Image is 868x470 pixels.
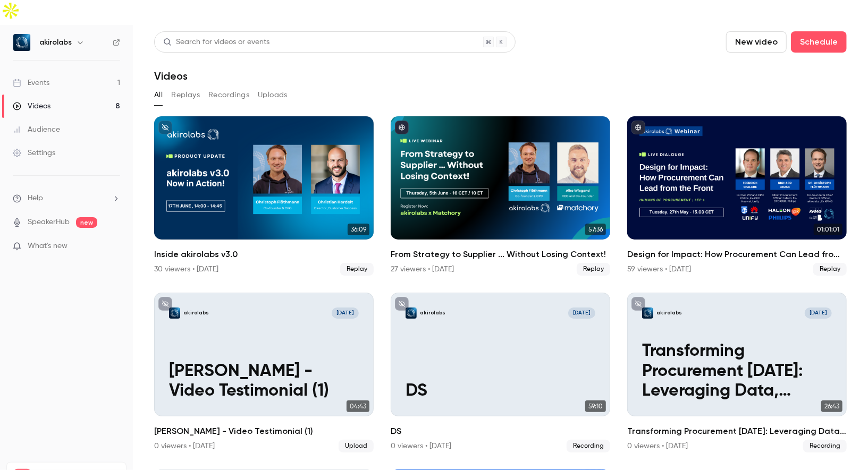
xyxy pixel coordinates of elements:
[627,425,847,438] h2: Transforming Procurement [DATE]: Leveraging Data, Market Intelligence & AI for Strategic Category...
[13,148,55,158] div: Settings
[258,87,288,104] button: Uploads
[154,293,374,452] a: Elouise Epstein - Video Testimonial (1)akirolabs[DATE][PERSON_NAME] - Video Testimonial (1)04:43[...
[791,31,847,53] button: Schedule
[627,293,847,452] a: Transforming Procurement Today: Leveraging Data, Market Intelligence & AI for Strategic Category ...
[813,263,847,276] span: Replay
[28,241,68,252] span: What's new
[821,400,842,412] span: 26:43
[567,440,610,452] span: Recording
[631,297,645,311] button: unpublished
[391,116,610,276] li: From Strategy to Supplier ... Without Losing Context!
[154,248,374,261] h2: Inside akirolabs v3.0
[28,193,43,204] span: Help
[805,307,832,319] span: [DATE]
[627,264,691,275] div: 59 viewers • [DATE]
[814,224,842,235] span: 01:01:01
[154,425,374,438] h2: [PERSON_NAME] - Video Testimonial (1)
[13,101,50,112] div: Videos
[395,121,409,134] button: published
[627,441,688,451] div: 0 viewers • [DATE]
[391,425,610,438] h2: DS
[803,440,847,452] span: Recording
[208,87,249,104] button: Recordings
[577,263,610,276] span: Replay
[332,307,359,319] span: [DATE]
[391,293,610,452] a: DSakirolabs[DATE]DS59:10DS0 viewers • [DATE]Recording
[656,309,682,317] p: akirolabs
[391,248,610,261] h2: From Strategy to Supplier ... Without Losing Context!
[340,263,374,276] span: Replay
[642,307,653,319] img: Transforming Procurement Today: Leveraging Data, Market Intelligence & AI for Strategic Category ...
[154,87,163,104] button: All
[158,297,172,311] button: unpublished
[420,309,445,317] p: akirolabs
[391,264,454,275] div: 27 viewers • [DATE]
[154,441,215,451] div: 0 viewers • [DATE]
[76,217,97,228] span: new
[406,307,417,319] img: DS
[13,193,120,204] li: help-dropdown-opener
[347,400,369,412] span: 04:43
[39,37,72,48] h6: akirolabs
[13,124,60,135] div: Audience
[154,70,188,82] h1: Videos
[183,309,209,317] p: akirolabs
[391,116,610,276] a: 57:36From Strategy to Supplier ... Without Losing Context!27 viewers • [DATE]Replay
[169,307,180,319] img: Elouise Epstein - Video Testimonial (1)
[406,381,595,401] p: DS
[13,34,30,51] img: akirolabs
[642,341,832,401] p: Transforming Procurement [DATE]: Leveraging Data, Market Intelligence & AI for Strategic Category...
[154,293,374,452] li: Elouise Epstein - Video Testimonial (1)
[726,31,787,53] button: New video
[171,87,200,104] button: Replays
[154,116,374,276] li: Inside akirolabs v3.0
[627,116,847,276] a: 01:01:01Design for Impact: How Procurement Can Lead from the Front59 viewers • [DATE]Replay
[568,307,595,319] span: [DATE]
[585,400,606,412] span: 59:10
[391,293,610,452] li: DS
[154,116,374,276] a: 36:09Inside akirolabs v3.030 viewers • [DATE]Replay
[631,121,645,134] button: published
[154,264,218,275] div: 30 viewers • [DATE]
[28,217,70,228] a: SpeakerHub
[169,362,359,401] p: [PERSON_NAME] - Video Testimonial (1)
[339,440,374,452] span: Upload
[391,441,451,451] div: 0 viewers • [DATE]
[395,297,409,311] button: unpublished
[158,121,172,134] button: unpublished
[163,37,269,48] div: Search for videos or events
[13,78,49,88] div: Events
[627,116,847,276] li: Design for Impact: How Procurement Can Lead from the Front
[627,248,847,261] h2: Design for Impact: How Procurement Can Lead from the Front
[585,224,606,235] span: 57:36
[348,224,369,235] span: 36:09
